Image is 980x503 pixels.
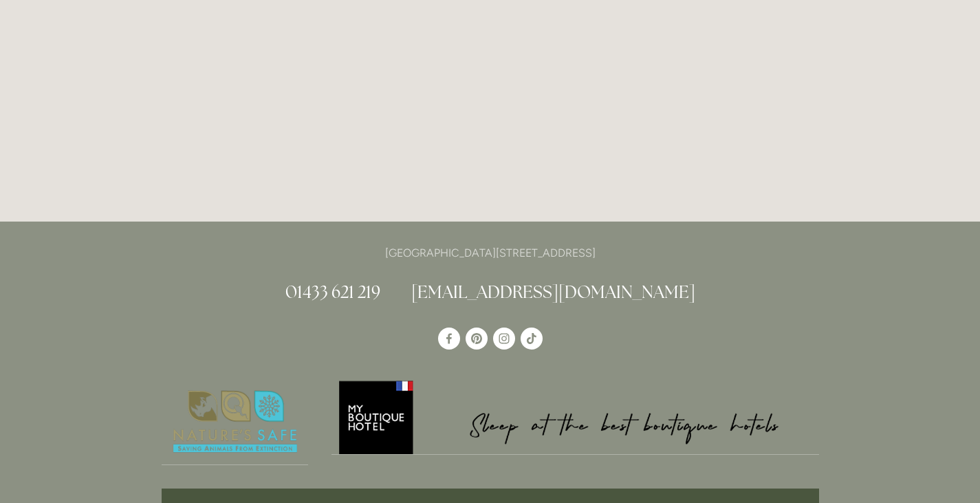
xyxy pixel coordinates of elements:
[285,281,380,303] a: 01433 621 219
[162,378,309,465] img: Nature's Safe - Logo
[331,378,819,455] img: My Boutique Hotel - Logo
[411,281,695,303] a: [EMAIL_ADDRESS][DOMAIN_NAME]
[162,378,309,466] a: Nature's Safe - Logo
[438,328,460,350] a: Losehill House Hotel & Spa
[331,378,819,456] a: My Boutique Hotel - Logo
[493,328,515,350] a: Instagram
[466,328,488,350] a: Pinterest
[162,244,819,262] p: [GEOGRAPHIC_DATA][STREET_ADDRESS]
[521,328,543,350] a: TikTok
